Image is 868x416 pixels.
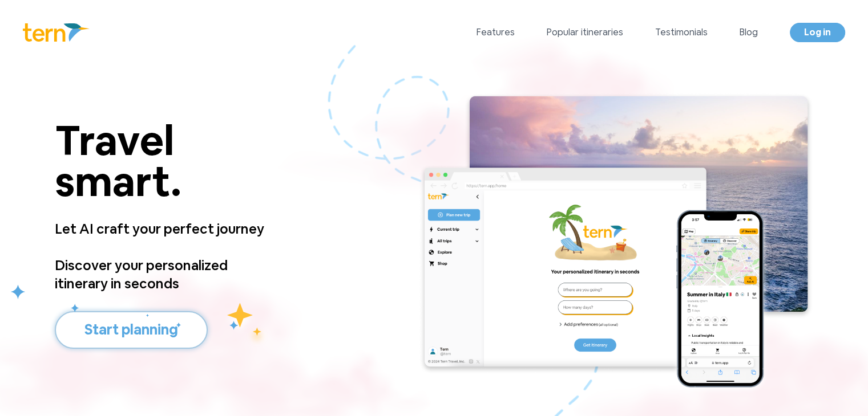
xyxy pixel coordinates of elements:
a: Log in [790,23,845,42]
button: Start planning [55,311,208,349]
p: Let AI craft your perfect journey [55,202,282,256]
a: Testimonials [655,26,708,39]
p: Discover your personalized itinerary in seconds [55,256,282,293]
p: Travel smart. [55,120,282,202]
a: Features [477,26,515,39]
a: Blog [740,26,758,39]
img: main.4bdb0901.png [419,92,813,395]
a: Popular itineraries [547,26,623,39]
img: Logo [23,23,90,42]
span: Log in [804,26,831,38]
img: yellow_stars.fff7e055.svg [220,300,268,348]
